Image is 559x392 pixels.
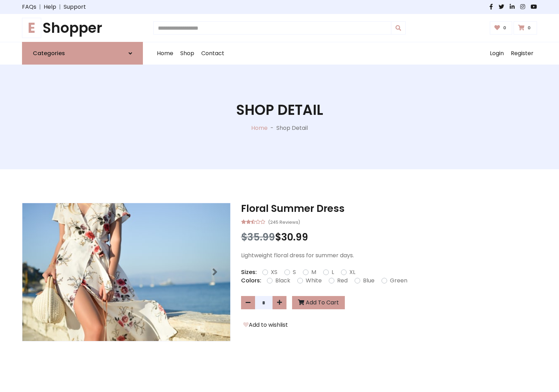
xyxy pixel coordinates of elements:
[311,268,316,276] label: M
[22,42,143,65] a: Categories
[44,3,56,11] a: Help
[275,276,290,285] label: Black
[153,42,177,65] a: Home
[390,276,407,285] label: Green
[292,296,345,309] button: Add To Cart
[64,3,86,11] a: Support
[306,276,322,285] label: White
[241,231,537,243] h3: $
[526,25,532,31] span: 0
[349,268,355,276] label: XL
[241,320,290,330] button: Add to wishlist
[507,42,537,65] a: Register
[177,42,198,65] a: Shop
[293,268,296,276] label: S
[241,268,257,276] p: Sizes:
[332,268,334,276] label: L
[236,102,323,118] h1: Shop Detail
[36,3,44,11] span: |
[241,203,537,215] h3: Floral Summer Dress
[56,3,64,11] span: |
[198,42,228,65] a: Contact
[271,268,277,276] label: XS
[363,276,375,285] label: Blue
[22,20,143,36] a: EShopper
[486,42,507,65] a: Login
[241,276,261,285] p: Colors:
[22,20,143,36] h1: Shopper
[251,124,268,132] a: Home
[241,230,275,244] span: $35.99
[22,3,36,11] a: FAQs
[514,21,537,35] a: 0
[268,217,300,226] small: (245 Reviews)
[490,21,513,35] a: 0
[241,251,537,260] p: Lightweight floral dress for summer days.
[501,25,508,31] span: 0
[281,230,308,244] span: 30.99
[276,124,308,132] p: Shop Detail
[22,18,41,38] span: E
[337,276,348,285] label: Red
[268,124,276,132] p: -
[33,50,65,57] h6: Categories
[22,203,230,341] img: Image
